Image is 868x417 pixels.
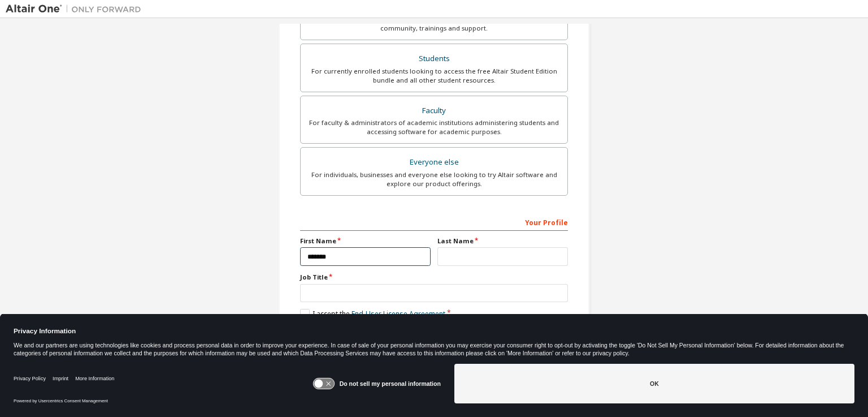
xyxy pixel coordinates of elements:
a: End-User License Agreement [351,309,445,319]
div: For faculty & administrators of academic institutions administering students and accessing softwa... [307,118,561,136]
div: Faculty [307,103,561,119]
div: Everyone else [307,154,561,170]
div: For currently enrolled students looking to access the free Altair Student Edition bundle and all ... [307,67,561,85]
div: For existing customers looking to access software downloads, HPC resources, community, trainings ... [307,15,561,33]
div: Your Profile [300,213,568,231]
div: For individuals, businesses and everyone else looking to try Altair software and explore our prod... [307,170,561,188]
label: Last Name [437,237,568,246]
label: First Name [300,237,431,246]
label: I accept the [300,309,445,319]
label: Job Title [300,273,568,282]
img: Altair One [6,3,147,15]
div: Students [307,51,561,67]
